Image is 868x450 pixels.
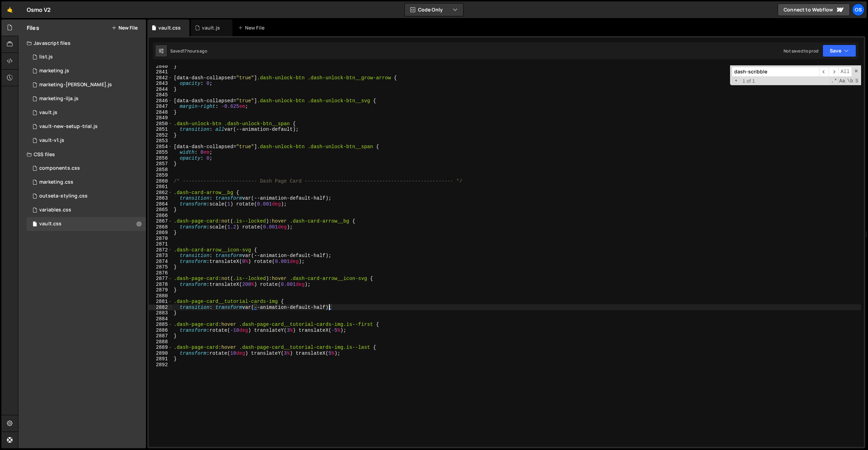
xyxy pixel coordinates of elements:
[149,241,172,247] div: 2871
[149,184,172,190] div: 2861
[149,356,172,362] div: 2891
[149,172,172,178] div: 2859
[149,270,172,276] div: 2876
[27,50,146,64] div: 16596/45151.js
[183,48,207,54] div: 17 hours ago
[819,67,829,77] span: ​
[1,1,18,18] a: 🤙
[149,293,172,299] div: 2880
[149,287,172,293] div: 2879
[27,24,39,32] h2: Files
[149,230,172,236] div: 2869
[39,68,69,74] div: marketing.js
[149,138,172,144] div: 2853
[149,207,172,213] div: 2865
[149,121,172,127] div: 2850
[39,221,62,227] div: vault.css
[39,165,80,171] div: components.css
[149,115,172,121] div: 2849
[149,282,172,288] div: 2878
[778,3,850,16] a: Connect to Webflow
[149,190,172,196] div: 2862
[149,259,172,265] div: 2874
[149,132,172,138] div: 2852
[39,110,57,116] div: vault.js
[838,78,846,85] span: CaseSensitive Search
[149,110,172,115] div: 2848
[852,3,865,16] a: Os
[149,104,172,110] div: 2847
[830,78,838,85] span: RegExp Search
[27,120,146,134] div: 16596/45152.js
[27,106,146,120] div: 16596/45133.js
[27,6,51,14] div: Osmo V2
[149,69,172,75] div: 2841
[149,161,172,167] div: 2857
[149,236,172,242] div: 2870
[158,24,181,31] div: vault.css
[39,96,79,102] div: marketing-ilja.js
[846,78,854,85] span: Whole Word Search
[39,207,71,213] div: variables.css
[732,67,819,77] input: Search for
[149,322,172,328] div: 2885
[238,24,267,31] div: New File
[149,305,172,311] div: 2882
[27,92,146,106] div: 16596/45423.js
[27,64,146,78] div: 16596/45422.js
[149,150,172,155] div: 2855
[149,98,172,104] div: 2846
[149,276,172,282] div: 2877
[27,134,146,147] div: 16596/45132.js
[784,48,818,54] div: Not saved to prod
[822,45,856,57] button: Save
[149,75,172,81] div: 2842
[149,201,172,207] div: 2864
[27,203,146,217] div: 16596/45154.css
[112,25,138,31] button: New File
[202,24,220,31] div: vault.js
[149,345,172,351] div: 2889
[740,78,758,84] span: 1 of 1
[149,224,172,230] div: 2868
[27,161,146,175] div: 16596/45511.css
[39,54,53,60] div: list.js
[27,217,146,231] div: 16596/45153.css
[18,36,146,50] div: Javascript files
[39,123,98,130] div: vault-new-setup-trial.js
[149,155,172,161] div: 2856
[27,175,146,189] div: 16596/45446.css
[170,48,207,54] div: Saved
[39,82,112,88] div: marketing-[PERSON_NAME].js
[149,362,172,368] div: 2892
[39,179,73,185] div: marketing.css
[39,193,88,199] div: outseta-styling.css
[838,67,852,77] span: Alt-Enter
[149,351,172,356] div: 2890
[854,78,859,85] span: Search In Selection
[149,92,172,98] div: 2845
[149,127,172,132] div: 2851
[39,137,64,144] div: vault-v1.js
[149,264,172,270] div: 2875
[149,299,172,305] div: 2881
[149,178,172,184] div: 2860
[27,189,146,203] div: 16596/45156.css
[732,78,740,84] span: Toggle Replace mode
[149,328,172,334] div: 2886
[149,316,172,322] div: 2884
[149,339,172,345] div: 2888
[149,167,172,173] div: 2858
[829,67,838,77] span: ​
[149,144,172,150] div: 2854
[149,310,172,316] div: 2883
[18,147,146,161] div: CSS files
[149,87,172,93] div: 2844
[149,333,172,339] div: 2887
[149,213,172,219] div: 2866
[149,81,172,87] div: 2843
[149,195,172,201] div: 2863
[405,3,463,16] button: Code Only
[27,78,146,92] div: 16596/45424.js
[149,64,172,70] div: 2840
